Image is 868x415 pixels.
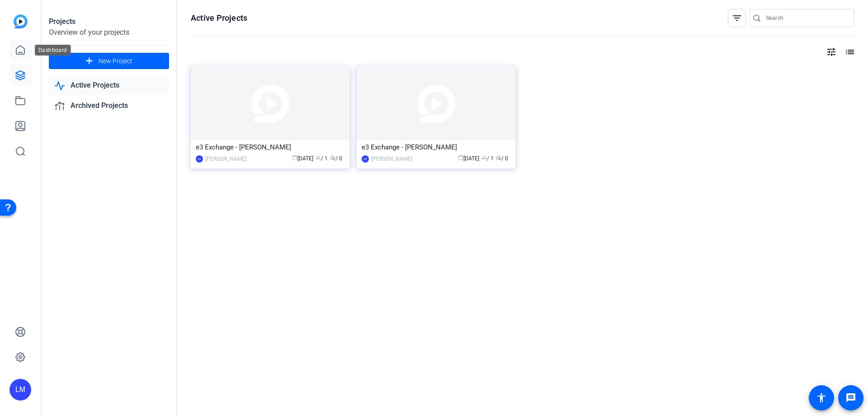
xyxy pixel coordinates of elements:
span: / 1 [316,155,328,162]
span: [DATE] [458,155,479,162]
div: [PERSON_NAME] [371,154,412,163]
mat-icon: tune [826,47,837,57]
img: blue-gradient.svg [14,14,28,28]
span: radio [330,155,335,160]
button: New Project [49,53,169,69]
span: group [481,155,487,160]
div: [PERSON_NAME] [205,154,246,163]
mat-icon: list [844,47,854,57]
span: / 0 [330,155,342,162]
a: Active Projects [49,76,169,95]
div: LM [362,155,369,163]
div: Projects [49,16,169,27]
div: LM [9,379,31,401]
div: Overview of your projects [49,27,169,38]
a: Archived Projects [49,97,169,115]
mat-icon: accessibility [816,392,827,403]
span: New Project [99,56,132,66]
span: radio [496,155,501,160]
input: Search [766,13,847,23]
div: e3 Exchange - [PERSON_NAME] [196,140,344,154]
mat-icon: message [845,392,856,403]
div: Dashboard [35,45,71,56]
span: group [316,155,321,160]
span: calendar_today [292,155,297,160]
mat-icon: add [84,56,95,67]
mat-icon: filter_list [731,13,742,23]
span: calendar_today [458,155,463,160]
span: / 0 [496,155,508,162]
div: e3 Exchange - [PERSON_NAME] [362,140,510,154]
div: LM [196,155,203,163]
span: [DATE] [292,155,313,162]
span: / 1 [481,155,494,162]
h1: Active Projects [191,13,247,23]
